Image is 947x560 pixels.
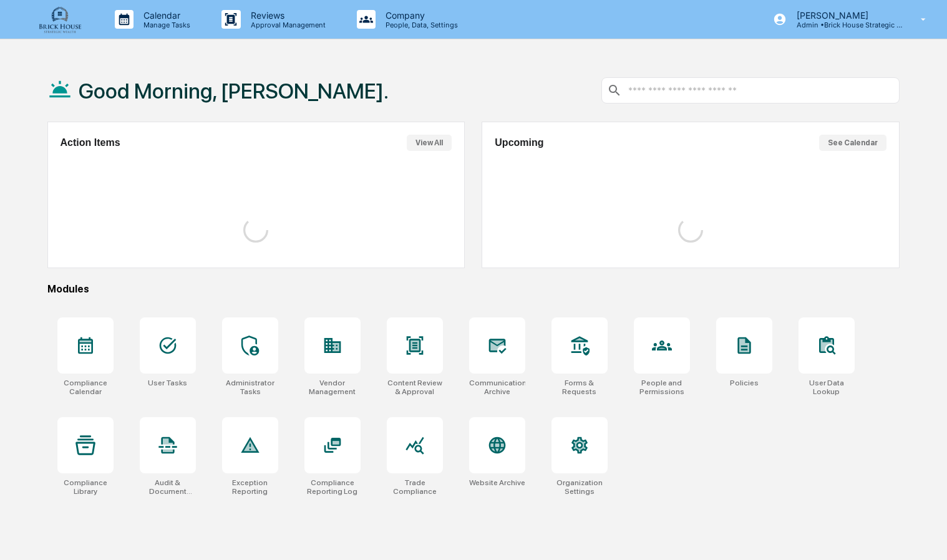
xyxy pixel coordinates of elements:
p: Reviews [241,10,332,21]
p: Company [376,10,464,21]
div: Compliance Reporting Log [304,478,361,496]
div: Audit & Document Logs [140,478,196,496]
p: Admin • Brick House Strategic Wealth [787,21,903,29]
div: Compliance Library [57,478,114,496]
h1: Good Morning, [PERSON_NAME]. [79,79,389,104]
p: Manage Tasks [134,21,197,29]
img: logo [30,5,90,34]
div: Forms & Requests [551,379,608,396]
div: Website Archive [469,478,525,487]
p: Approval Management [241,21,332,29]
div: Content Review & Approval [387,379,443,396]
div: People and Permissions [634,379,690,396]
div: User Data Lookup [799,379,855,396]
button: See Calendar [819,135,886,151]
div: Communications Archive [469,379,525,396]
div: Trade Compliance [387,478,443,496]
div: Administrator Tasks [222,379,278,396]
div: Compliance Calendar [57,379,114,396]
div: Organization Settings [551,478,608,496]
div: Modules [47,283,900,295]
p: Calendar [134,10,197,21]
div: Exception Reporting [222,478,278,496]
div: User Tasks [148,379,187,387]
p: People, Data, Settings [376,21,464,29]
p: [PERSON_NAME] [787,10,903,21]
div: Policies [730,379,759,387]
h2: Upcoming [495,137,543,148]
div: Vendor Management [304,379,361,396]
button: View All [407,135,452,151]
h2: Action Items [61,137,120,148]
